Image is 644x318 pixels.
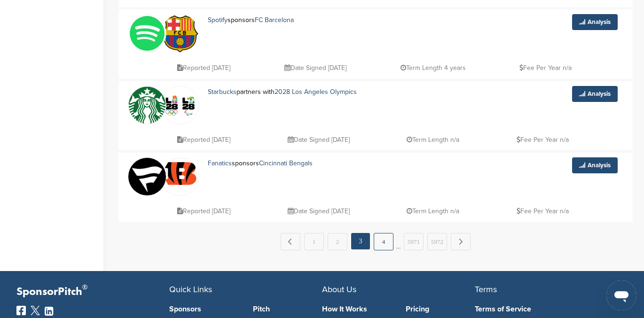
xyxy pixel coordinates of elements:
[328,233,347,250] a: 2
[161,15,199,53] img: Open uri20141112 64162 1yeofb6?1415809477
[169,305,239,313] a: Sponsors
[406,305,475,313] a: Pricing
[284,62,346,74] p: Date Signed [DATE]
[517,134,569,146] p: Fee Per Year n/a
[322,305,392,313] a: How It Works
[304,233,324,250] a: 1
[572,86,618,102] a: Analysis
[606,280,636,310] iframe: Button to launch messaging window
[517,205,569,217] p: Fee Per Year n/a
[82,281,87,293] span: ®
[31,306,40,315] img: Twitter
[208,88,236,96] a: Starbucks
[407,134,459,146] p: Term Length n/a
[161,160,199,187] img: Data?1415808195
[208,86,403,98] p: partners with
[475,305,613,313] a: Terms of Service
[281,233,300,250] a: ← Previous
[451,233,471,250] a: Next →
[572,157,618,173] a: Analysis
[161,86,199,124] img: Csrq75nh 400x400
[351,233,370,249] em: 3
[275,88,357,96] a: 2028 Los Angeles Olympics
[288,205,350,217] p: Date Signed [DATE]
[208,14,323,26] p: sponsors
[519,62,572,74] p: Fee Per Year n/a
[208,159,232,167] a: Fanatics
[288,134,350,146] p: Date Signed [DATE]
[128,158,166,195] img: Okcnagxi 400x400
[177,205,230,217] p: Reported [DATE]
[259,159,313,167] a: Cincinnati Bengals
[374,233,393,250] a: 4
[208,157,347,169] p: sponsors
[396,233,401,250] span: …
[253,305,322,313] a: Pitch
[427,233,447,250] a: 5972
[177,134,230,146] p: Reported [DATE]
[475,284,497,295] span: Terms
[255,16,294,24] a: FC Barcelona
[16,306,26,315] img: Facebook
[208,16,228,24] a: Spotify
[401,62,466,74] p: Term Length 4 years
[404,233,424,250] a: 5971
[572,14,618,30] a: Analysis
[407,205,459,217] p: Term Length n/a
[128,15,166,52] img: Vrpucdn2 400x400
[322,284,356,295] span: About Us
[16,285,169,299] p: SponsorPitch
[177,62,230,74] p: Reported [DATE]
[169,284,212,295] span: Quick Links
[128,86,166,124] img: Open uri20141112 50798 1m0bak2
